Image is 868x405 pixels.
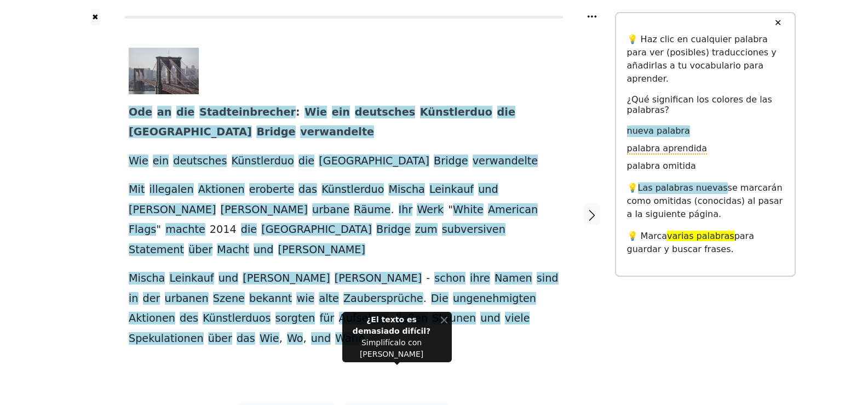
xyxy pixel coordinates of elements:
span: die [176,106,194,119]
span: palabra omitida [627,161,696,172]
span: Künstlerduo [232,155,294,168]
span: Zaubersprüche [343,292,423,306]
span: und [311,332,331,346]
span: - [426,272,430,286]
span: alte [319,292,338,306]
span: ungenehmigten [453,292,536,306]
span: Wann [335,332,365,346]
span: " [156,223,161,237]
span: ihre [470,272,490,286]
span: " [448,203,453,217]
span: sind [537,272,559,286]
span: urbane [312,203,349,217]
span: und [219,272,239,286]
span: und [254,243,274,257]
span: Künstlerduo [420,106,492,119]
span: [GEOGRAPHIC_DATA] [319,155,429,168]
span: nueva palabra [627,126,690,137]
span: . [423,292,427,306]
span: Wie [260,332,279,346]
span: Künstlerduos [203,312,271,326]
span: die [497,106,515,119]
span: Leinkauf [429,183,474,197]
span: ein [332,106,350,119]
span: urbanen [165,292,209,306]
span: Wie [304,106,327,119]
span: schon [434,272,465,286]
span: Stadteinbrecher [199,106,296,119]
span: des [180,312,198,326]
span: Aufsehen [339,312,388,326]
span: Mischa [129,272,165,286]
span: illegalen [150,183,194,197]
span: Bridge [376,223,411,237]
span: an [157,106,172,119]
span: Ihr [399,203,413,217]
span: subversiven [442,223,505,237]
span: für [320,312,335,326]
span: Bridge [434,155,468,168]
span: Aktionen [129,312,175,326]
span: Bridge [256,126,295,139]
span: Mischa [388,183,424,197]
span: viele [505,312,530,326]
span: , [279,332,283,346]
span: [GEOGRAPHIC_DATA] [261,223,372,237]
span: [PERSON_NAME] [243,272,330,286]
span: deutsches [355,106,415,119]
span: : [296,106,300,119]
span: [PERSON_NAME] [129,203,216,217]
span: American [488,203,538,217]
span: deutsches [173,155,227,168]
span: White [453,203,484,217]
span: , [303,332,306,346]
span: die [241,223,257,237]
span: Die [431,292,449,306]
span: Flags [129,223,156,237]
span: [PERSON_NAME] [221,203,308,217]
span: eroberte [249,183,294,197]
span: Künstlerduo [321,183,384,197]
span: Szene [213,292,245,306]
span: 2014 [210,223,237,237]
span: der [143,292,160,306]
button: ✖ [90,9,100,26]
span: Aktionen [198,183,245,197]
span: bekannt [249,292,292,306]
span: Las palabras nuevas [638,182,728,194]
strong: ¿El texto es demasiado difícil? [353,315,430,335]
span: Staunen [432,312,476,326]
img: White_American_Flags_Motiv02_L.jpg [129,48,199,94]
span: Wie [129,155,148,168]
span: über [188,243,212,257]
span: sorgten [275,312,315,326]
span: Räume [354,203,390,217]
span: Wo [287,332,303,346]
span: [PERSON_NAME] [278,243,365,257]
span: Spekulationen [129,332,204,346]
span: und [478,183,498,197]
span: machte [165,223,205,237]
span: wie [296,292,314,306]
button: ✕ [768,13,788,33]
h6: ¿Qué significan los colores de las palabras? [627,94,784,115]
span: das [298,183,317,197]
span: über [208,332,232,346]
span: zum [415,223,438,237]
div: Simplifícalo con [PERSON_NAME] [347,314,436,360]
span: palabra aprendida [627,143,708,155]
span: verwandelte [473,155,538,168]
span: Macht [217,243,249,257]
button: Close [441,314,447,326]
span: Mit [129,183,145,197]
span: . [390,203,394,217]
span: [PERSON_NAME] [335,272,422,286]
span: verwandelte [300,126,374,139]
span: varias palabras [667,231,734,241]
p: 💡 Haz clic en cualquier palabra para ver (posibles) traducciones y añadirlas a tu vocabulario par... [627,33,784,85]
span: und [480,312,501,326]
p: 💡 se marcarán como omitidas (conocidas) al pasar a la siguiente página. [627,181,784,221]
span: in [129,292,139,306]
span: ein [153,155,169,168]
span: [GEOGRAPHIC_DATA] [129,126,252,139]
